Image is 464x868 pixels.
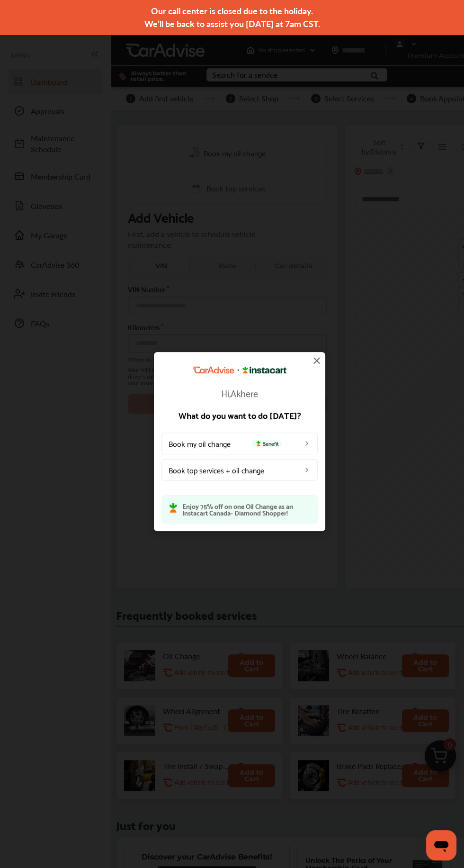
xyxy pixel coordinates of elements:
p: What do you want to do [DATE]? [161,411,318,419]
img: close-icon.a004319c.svg [311,355,322,366]
img: left_arrow_icon.0f472efe.svg [303,466,311,474]
img: CarAdvise Instacart Logo [193,366,286,374]
img: instacart-icon.73bd83c2.svg [169,503,178,513]
img: left_arrow_icon.0f472efe.svg [303,440,311,447]
iframe: Button to launch messaging window [426,830,456,860]
p: Hi, Akhere [161,388,318,398]
p: Enjoy 75% off on one Oil Change as an Instacart Canada- Diamond Shopper! [182,503,310,516]
img: instacart-icon.73bd83c2.svg [255,441,262,446]
span: Benefit [252,440,282,447]
a: Book top services + oil change [161,459,318,481]
a: Book my oil changeBenefit [161,433,318,454]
